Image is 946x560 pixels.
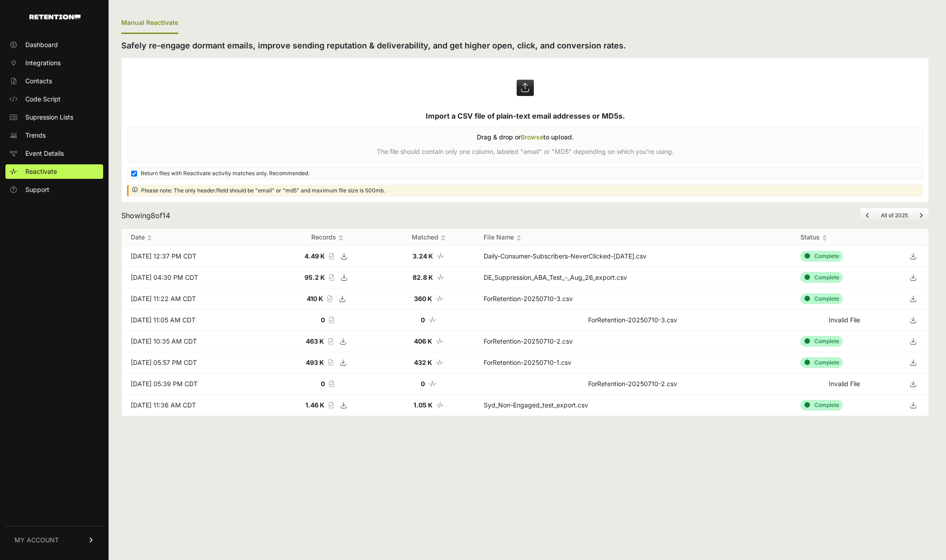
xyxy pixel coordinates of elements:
td: Syd_Non-Engaged_test_export.csv [475,395,792,416]
strong: 0 [321,316,325,324]
i: Number of matched records [437,274,445,281]
div: Complete [800,251,843,262]
td: ForRetention-20250710-3.csv [475,310,792,331]
i: Number of matched records [436,402,444,408]
span: Integrations [25,58,61,67]
i: Number of matched records [436,338,444,345]
strong: 463 K [306,337,324,345]
td: ForRetention-20250710-3.csv [475,288,792,310]
strong: 406 K [414,337,432,345]
a: Contacts [5,74,103,88]
span: Dashboard [25,40,58,49]
strong: 4.49 K [304,252,325,260]
a: Event Details [5,146,103,161]
i: Number of matched records [428,381,437,387]
img: no_sort-eaf950dc5ab64cae54d48a5578032e96f70b2ecb7d747501f34c8f2db400fb66.gif [822,235,827,241]
th: File Name [475,229,792,246]
i: Record count of the file [327,296,332,302]
a: Dashboard [5,38,103,52]
span: 8 [151,211,155,220]
img: no_sort-eaf950dc5ab64cae54d48a5578032e96f70b2ecb7d747501f34c8f2db400fb66.gif [338,235,343,241]
a: MY ACCOUNT [5,526,103,554]
i: Number of matched records [428,317,437,323]
div: Complete [800,336,843,347]
td: ForRetention-20250710-1.csv [475,352,792,373]
td: [DATE] 12:37 PM CDT [122,246,271,267]
span: Event Details [25,149,64,158]
td: [DATE] 11:05 AM CDT [122,310,271,331]
a: Next [919,212,923,219]
td: [DATE] 05:57 PM CDT [122,352,271,373]
span: 14 [162,211,170,220]
span: Code Script [25,95,61,104]
img: no_sort-eaf950dc5ab64cae54d48a5578032e96f70b2ecb7d747501f34c8f2db400fb66.gif [441,235,446,241]
strong: 493 K [306,359,324,366]
a: Previous [866,212,870,219]
span: Return files with Reactivate activity matches only. Recommended. [141,170,309,177]
strong: 3.24 K [413,252,433,260]
li: All of 2025 [875,212,913,219]
i: Record count of the file [328,402,333,408]
i: Record count of the file [328,338,333,345]
a: Reactivate [5,164,103,179]
td: Daily-Consumer-Subscribers-NeverClicked-[DATE].csv [475,246,792,267]
span: Trends [25,131,46,140]
strong: 360 K [414,295,432,302]
a: Integrations [5,56,103,70]
td: [DATE] 11:22 AM CDT [122,288,271,310]
a: Supression Lists [5,110,103,124]
strong: 1.46 K [305,401,324,409]
nav: Page navigation [860,208,929,223]
span: Reactivate [25,167,57,176]
a: Code Script [5,92,103,106]
i: Record count of the file [328,359,333,366]
strong: 0 [421,316,425,324]
img: no_sort-eaf950dc5ab64cae54d48a5578032e96f70b2ecb7d747501f34c8f2db400fb66.gif [147,235,152,241]
th: Status [791,229,898,246]
th: Matched [383,229,474,246]
span: Contacts [25,77,52,86]
i: Number of matched records [436,296,444,302]
i: Number of matched records [437,253,445,259]
td: ForRetention-20250710-2.csv [475,373,792,395]
th: Records [271,229,383,246]
strong: 95.2 K [304,273,325,281]
strong: 0 [421,380,425,388]
div: Complete [800,293,843,304]
td: DE_Suppression_ABA_Test_-_Aug_26_export.csv [475,267,792,288]
h2: Safely re-engage dormant emails, improve sending reputation & deliverability, and get higher open... [121,39,929,52]
img: Retention.com [29,14,81,19]
i: Record count of the file [328,253,334,259]
span: MY ACCOUNT [14,536,59,545]
i: Record count of the file [328,274,334,281]
td: [DATE] 11:36 AM CDT [122,395,271,416]
strong: 410 K [307,295,323,302]
strong: 82.8 K [413,273,433,281]
div: Complete [800,357,843,368]
td: Invalid File [791,310,898,331]
span: Support [25,185,49,194]
i: Record count of the file [328,317,334,323]
div: Showing of [121,210,170,221]
th: Date [122,229,271,246]
div: Complete [800,400,843,411]
strong: 432 K [414,359,432,366]
td: Invalid File [791,373,898,395]
strong: 1.05 K [414,401,433,409]
a: Support [5,182,103,197]
div: Manual Reactivate [121,13,178,34]
td: [DATE] 05:39 PM CDT [122,373,271,395]
div: Complete [800,272,843,283]
img: no_sort-eaf950dc5ab64cae54d48a5578032e96f70b2ecb7d747501f34c8f2db400fb66.gif [516,235,521,241]
td: [DATE] 04:30 PM CDT [122,267,271,288]
td: [DATE] 10:35 AM CDT [122,331,271,352]
a: Trends [5,128,103,143]
span: Supression Lists [25,113,73,122]
td: ForRetention-20250710-2.csv [475,331,792,352]
i: Number of matched records [436,359,444,366]
input: Return files with Reactivate activity matches only. Recommended. [131,171,137,177]
i: Record count of the file [328,381,334,387]
strong: 0 [321,380,325,388]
